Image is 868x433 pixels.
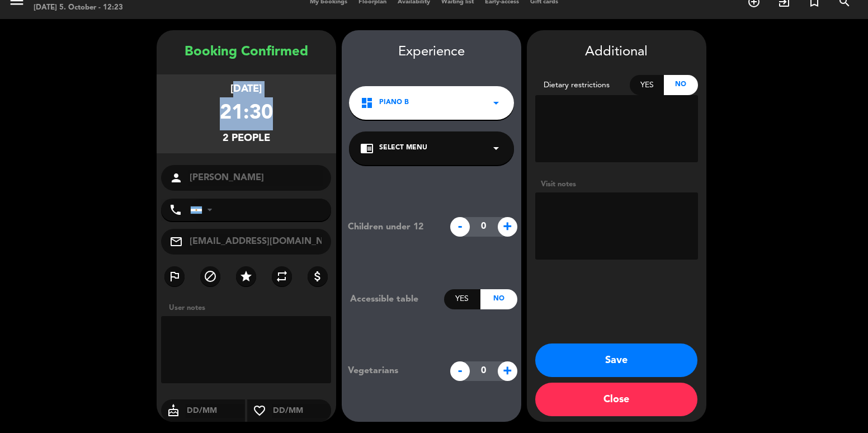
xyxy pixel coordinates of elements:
[223,130,270,147] div: 2 people
[360,142,374,155] i: chrome_reader_mode
[450,217,470,237] span: -
[342,292,444,307] div: Accessible table
[272,404,332,418] input: DD/MM
[34,2,157,13] div: [DATE] 5. October - 12:23
[220,97,273,130] div: 21:30
[664,75,698,95] div: No
[339,364,444,378] div: Vegetarians
[498,217,517,237] span: +
[239,270,253,283] i: star
[535,343,697,377] button: Save
[480,289,517,309] div: No
[535,383,697,416] button: Close
[157,41,336,63] div: Booking Confirmed
[498,361,517,381] span: +
[342,41,521,63] div: Experience
[169,203,182,216] i: phone
[489,142,503,155] i: arrow_drop_down
[360,96,374,110] i: dashboard
[535,178,698,190] div: Visit notes
[161,404,186,417] i: cake
[535,41,698,63] div: Additional
[379,97,409,109] span: PIANO B
[450,361,470,381] span: -
[191,199,216,220] div: Argentina: +54
[204,270,217,283] i: block
[169,235,183,248] i: mail_outline
[168,270,181,283] i: outlined_flag
[379,143,427,154] span: Select Menu
[247,404,272,417] i: favorite_border
[311,270,324,283] i: attach_money
[230,81,262,97] div: [DATE]
[163,302,336,314] div: User notes
[339,220,444,234] div: Children under 12
[186,404,246,418] input: DD/MM
[169,171,183,185] i: person
[444,289,480,309] div: Yes
[489,96,503,110] i: arrow_drop_down
[535,79,630,92] div: Dietary restrictions
[630,75,664,95] div: Yes
[275,270,289,283] i: repeat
